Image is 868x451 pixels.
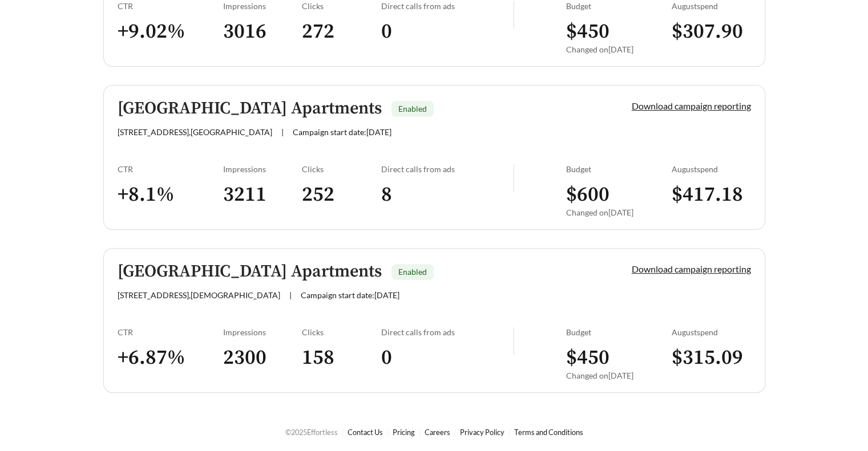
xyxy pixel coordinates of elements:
[348,428,383,437] a: Contact Us
[672,182,751,208] h3: $ 417.18
[566,182,672,208] h3: $ 600
[302,1,381,11] div: Clicks
[672,327,751,337] div: August spend
[223,19,302,44] h3: 3016
[514,428,583,437] a: Terms and Conditions
[301,290,399,300] span: Campaign start date: [DATE]
[381,164,513,174] div: Direct calls from ads
[632,100,751,111] a: Download campaign reporting
[118,290,280,300] span: [STREET_ADDRESS] , [DEMOGRAPHIC_DATA]
[672,164,751,174] div: August spend
[118,345,223,371] h3: + 6.87 %
[460,428,504,437] a: Privacy Policy
[103,248,765,393] a: [GEOGRAPHIC_DATA] ApartmentsEnabled[STREET_ADDRESS],[DEMOGRAPHIC_DATA]|Campaign start date:[DATE]...
[302,19,381,44] h3: 272
[223,1,302,11] div: Impressions
[103,85,765,230] a: [GEOGRAPHIC_DATA] ApartmentsEnabled[STREET_ADDRESS],[GEOGRAPHIC_DATA]|Campaign start date:[DATE]D...
[118,327,223,337] div: CTR
[566,1,672,11] div: Budget
[118,182,223,208] h3: + 8.1 %
[566,44,672,54] div: Changed on [DATE]
[223,164,302,174] div: Impressions
[425,428,450,437] a: Careers
[302,327,381,337] div: Clicks
[566,19,672,44] h3: $ 450
[393,428,415,437] a: Pricing
[513,1,514,29] img: line
[289,290,292,300] span: |
[223,182,302,208] h3: 3211
[566,208,672,217] div: Changed on [DATE]
[223,345,302,371] h3: 2300
[672,19,751,44] h3: $ 307.90
[118,127,272,137] span: [STREET_ADDRESS] , [GEOGRAPHIC_DATA]
[513,164,514,192] img: line
[302,164,381,174] div: Clicks
[118,19,223,44] h3: + 9.02 %
[566,327,672,337] div: Budget
[285,428,338,437] span: © 2025 Effortless
[293,127,391,137] span: Campaign start date: [DATE]
[398,104,427,113] span: Enabled
[381,1,513,11] div: Direct calls from ads
[118,262,382,281] h5: [GEOGRAPHIC_DATA] Apartments
[672,345,751,371] h3: $ 315.09
[381,345,513,371] h3: 0
[566,164,672,174] div: Budget
[118,164,223,174] div: CTR
[566,371,672,380] div: Changed on [DATE]
[513,327,514,355] img: line
[381,19,513,44] h3: 0
[281,127,284,137] span: |
[118,99,382,118] h5: [GEOGRAPHIC_DATA] Apartments
[672,1,751,11] div: August spend
[118,1,223,11] div: CTR
[381,182,513,208] h3: 8
[223,327,302,337] div: Impressions
[398,267,427,277] span: Enabled
[632,263,751,274] a: Download campaign reporting
[302,345,381,371] h3: 158
[381,327,513,337] div: Direct calls from ads
[566,345,672,371] h3: $ 450
[302,182,381,208] h3: 252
